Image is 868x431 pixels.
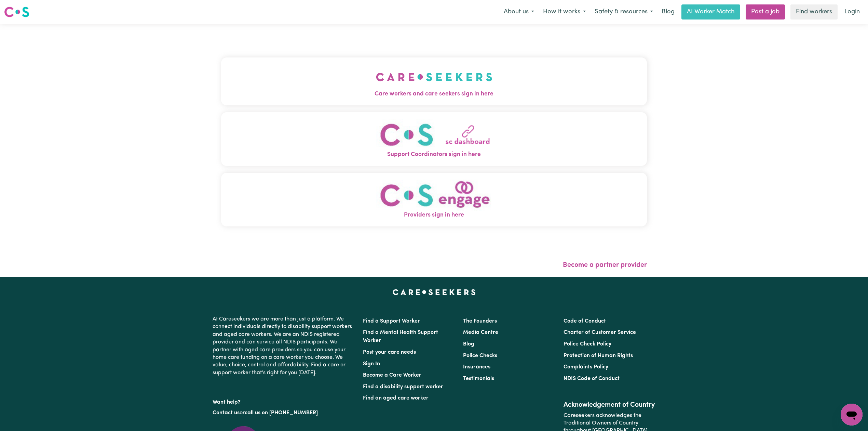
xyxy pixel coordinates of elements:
a: Media Centre [463,330,498,335]
a: Police Check Policy [564,341,611,347]
p: Want help? [213,396,355,406]
a: NDIS Code of Conduct [564,376,620,381]
a: Become a Care Worker [363,373,421,378]
button: Providers sign in here [221,173,647,226]
a: call us on [PHONE_NUMBER] [245,410,318,416]
a: Login [840,4,864,19]
a: Code of Conduct [564,318,606,324]
button: Support Coordinators sign in here [221,112,647,166]
a: Sign In [363,361,380,367]
button: Care workers and care seekers sign in here [221,57,647,105]
a: Testimonials [463,376,494,381]
a: Insurances [463,364,490,370]
p: At Careseekers we are more than just a platform. We connect individuals directly to disability su... [213,313,355,379]
iframe: Button to launch messaging window [841,404,863,426]
button: How it works [539,5,590,19]
button: About us [499,5,539,19]
a: Find an aged care worker [363,395,429,401]
a: The Founders [463,318,497,324]
h2: Acknowledgement of Country [564,401,655,409]
p: or [213,406,355,419]
a: Become a partner provider [563,262,647,269]
span: Support Coordinators sign in here [221,150,647,159]
span: Providers sign in here [221,211,647,220]
a: Blog [657,4,679,19]
a: Find workers [790,4,838,19]
a: Post a job [746,4,785,19]
a: Blog [463,341,474,347]
a: Protection of Human Rights [564,353,633,358]
a: Find a Support Worker [363,318,420,324]
a: Contact us [213,410,240,416]
img: Careseekers logo [4,6,29,18]
a: Find a Mental Health Support Worker [363,330,438,343]
a: Find a disability support worker [363,384,443,390]
a: Charter of Customer Service [564,330,636,335]
span: Care workers and care seekers sign in here [221,90,647,99]
a: Police Checks [463,353,497,358]
a: AI Worker Match [681,4,740,19]
a: Careseekers logo [4,4,29,20]
button: Safety & resources [590,5,657,19]
a: Complaints Policy [564,364,608,370]
a: Post your care needs [363,350,416,355]
a: Careseekers home page [393,289,476,295]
